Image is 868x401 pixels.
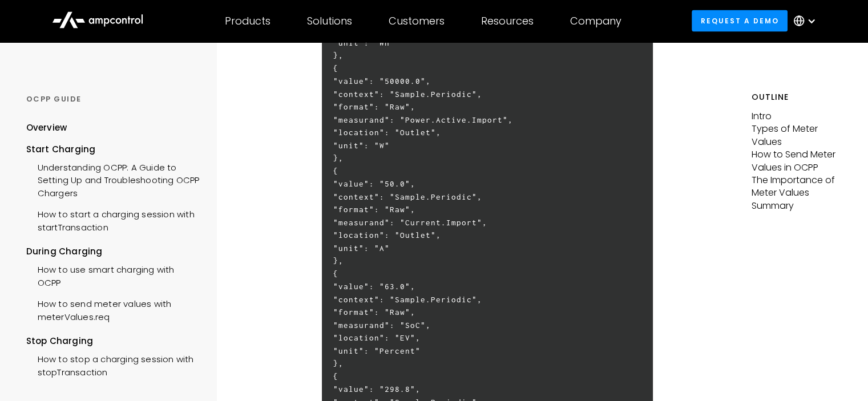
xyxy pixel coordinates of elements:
[570,15,621,27] div: Company
[481,15,534,27] div: Resources
[307,15,352,27] div: Solutions
[752,148,842,174] p: How to Send Meter Values in OCPP
[752,174,842,200] p: The Importance of Meter Values
[26,335,200,347] div: Stop Charging
[752,91,842,103] h5: Outline
[752,200,842,212] p: Summary
[26,258,200,292] a: How to use smart charging with OCPP
[26,245,200,258] div: During Charging
[26,94,200,104] div: OCPP GUIDE
[225,15,271,27] div: Products
[26,143,200,156] div: Start Charging
[26,121,67,143] a: Overview
[389,15,445,27] div: Customers
[26,202,200,237] a: How to start a charging session with startTransaction
[26,121,67,134] div: Overview
[26,292,200,326] a: How to send meter values with meterValues.req
[752,123,842,148] p: Types of Meter Values
[26,156,200,202] a: Understanding OCPP: A Guide to Setting Up and Troubleshooting OCPP Chargers
[692,10,788,31] a: Request a demo
[26,347,200,382] a: How to stop a charging session with stopTransaction
[752,110,842,123] p: Intro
